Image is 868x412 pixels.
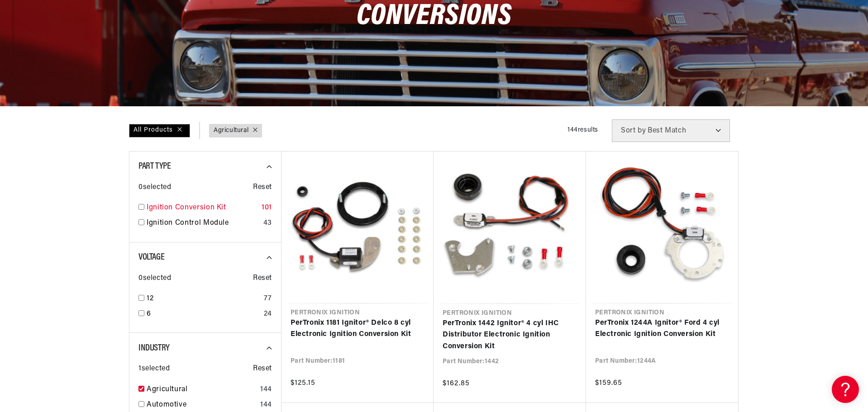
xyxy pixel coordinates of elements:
[264,293,272,305] div: 77
[262,202,272,214] div: 101
[147,293,260,305] a: 12
[253,182,272,194] span: Reset
[147,384,257,396] a: Agricultural
[253,363,272,375] span: Reset
[138,273,171,284] span: 0 selected
[147,399,257,411] a: Automotive
[612,119,730,142] select: Sort by
[264,308,272,320] div: 24
[260,384,272,396] div: 144
[443,318,577,353] a: PerTronix 1442 Ignitor® 4 cyl IHC Distributor Electronic Ignition Conversion Kit
[147,218,260,229] a: Ignition Control Module
[147,202,258,214] a: Ignition Conversion Kit
[138,344,170,353] span: Industry
[138,182,171,194] span: 0 selected
[568,127,598,133] span: 144 results
[138,253,164,262] span: Voltage
[147,308,260,320] a: 6
[621,127,646,134] span: Sort by
[260,399,272,411] div: 144
[263,218,272,229] div: 43
[138,162,171,171] span: Part Type
[129,124,190,137] div: All Products
[291,317,424,341] a: PerTronix 1181 Ignitor® Delco 8 cyl Electronic Ignition Conversion Kit
[253,273,272,284] span: Reset
[138,363,170,375] span: 1 selected
[595,317,729,341] a: PerTronix 1244A Ignitor® Ford 4 cyl Electronic Ignition Conversion Kit
[214,126,248,136] a: Agricultural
